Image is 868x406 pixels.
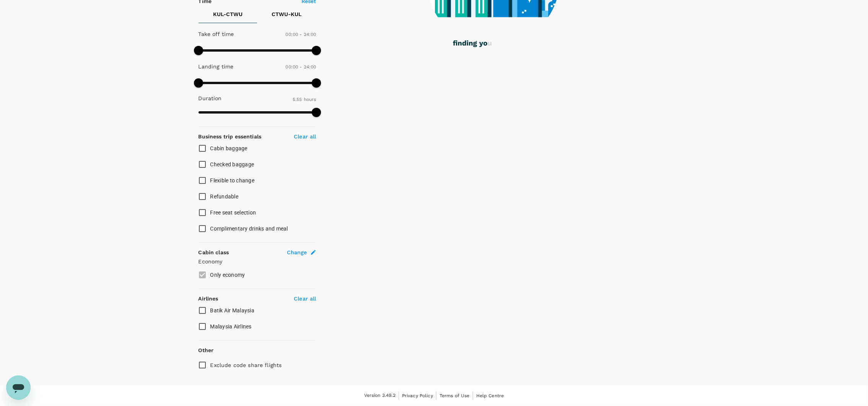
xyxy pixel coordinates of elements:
[210,145,248,151] span: Cabin baggage
[402,393,433,398] span: Privacy Policy
[476,393,504,398] span: Help Centre
[199,30,234,38] p: Take off time
[199,346,214,354] p: Other
[210,161,254,167] span: Checked baggage
[210,307,255,313] span: Batik Air Malaysia
[293,97,316,102] span: 5.55 hours
[364,392,396,400] span: Version 3.49.2
[402,391,433,400] a: Privacy Policy
[199,258,316,265] p: Economy
[476,391,504,400] a: Help Centre
[210,177,255,184] span: Flexible to change
[286,64,316,70] span: 00:00 - 24:00
[199,63,234,70] p: Landing time
[272,10,302,18] p: CTWU - KUL
[210,272,245,278] span: Only economy
[294,295,316,302] p: Clear all
[287,248,307,256] span: Change
[199,296,218,302] strong: Airlines
[213,10,243,18] p: KUL - CTWU
[199,249,229,255] strong: Cabin class
[210,193,239,200] span: Refundable
[199,133,262,140] strong: Business trip essentials
[286,32,316,37] span: 00:00 - 24:00
[440,391,470,400] a: Terms of Use
[210,361,282,369] p: Exclude code share flights
[294,133,316,140] p: Clear all
[440,393,470,398] span: Terms of Use
[199,94,222,102] p: Duration
[6,375,31,400] iframe: Button to launch messaging window
[210,226,288,232] span: Complimentary drinks and meal
[210,323,252,330] span: Malaysia Airlines
[210,209,256,216] span: Free seat selection
[453,41,519,47] g: finding your flights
